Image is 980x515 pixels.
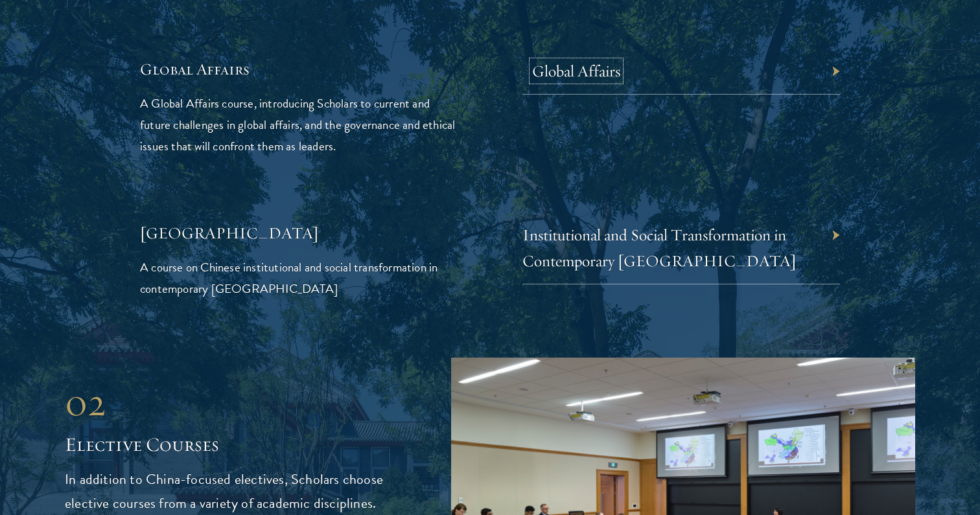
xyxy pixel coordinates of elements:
[522,225,797,271] a: Institutional and Social Transformation in Contemporary [GEOGRAPHIC_DATA]
[140,93,458,157] p: A Global Affairs course, introducing Scholars to current and future challenges in global affairs,...
[140,257,458,299] p: A course on Chinese institutional and social transformation in contemporary [GEOGRAPHIC_DATA]
[532,61,620,81] a: Global Affairs
[65,379,412,426] div: 02
[140,222,458,244] h5: [GEOGRAPHIC_DATA]
[140,58,458,80] h5: Global Affairs
[65,432,412,458] h2: Elective Courses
